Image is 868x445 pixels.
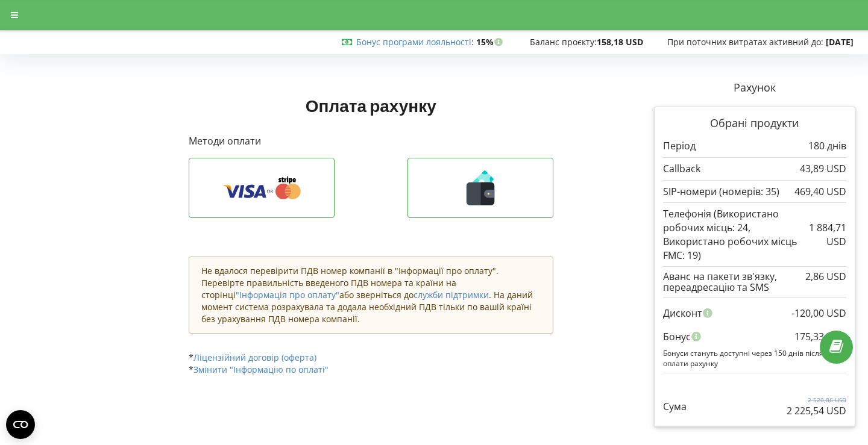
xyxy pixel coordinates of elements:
[189,257,554,334] div: Не вдалося перевірити ПДВ номер компанії в "Інформації про оплату". Перевірте правильність введен...
[414,289,489,300] a: служби підтримки
[826,36,854,48] strong: [DATE]
[189,95,554,116] h1: Оплата рахунку
[193,364,329,375] a: Змінити "Інформацію по оплаті"
[193,352,316,363] a: Ліцензійний договір (оферта)
[663,207,809,262] p: Телефонія (Використано робочих місць: 24, Використано робочих місць FMC: 19)
[356,36,471,48] a: Бонус програми лояльності
[663,325,846,348] div: Бонус
[800,162,846,176] p: 43,89 USD
[663,116,846,131] p: Обрані продукти
[663,162,700,176] p: Callback
[189,134,554,148] p: Методи оплати
[667,36,823,48] span: При поточних витратах активний до:
[787,404,846,418] p: 2 225,54 USD
[663,139,696,153] p: Період
[809,221,846,249] p: 1 884,71 USD
[805,271,846,282] div: 2,86 USD
[654,80,855,96] p: Рахунок
[791,302,846,325] div: -120,00 USD
[597,36,643,48] strong: 158,18 USD
[6,410,35,439] button: Open CMP widget
[663,348,846,369] p: Бонуси стануть доступні через 150 днів після оплати рахунку
[794,185,846,199] p: 469,40 USD
[663,302,846,325] div: Дисконт
[808,139,846,153] p: 180 днів
[787,396,846,404] p: 2 520,86 USD
[476,36,506,48] strong: 15%
[530,36,597,48] span: Баланс проєкту:
[663,271,846,293] div: Аванс на пакети зв'язку, переадресацію та SMS
[356,36,474,48] span: :
[663,400,687,414] p: Сума
[663,185,779,199] p: SIP-номери (номерів: 35)
[794,325,846,348] div: 175,33 USD
[236,289,339,300] a: "Інформація про оплату"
